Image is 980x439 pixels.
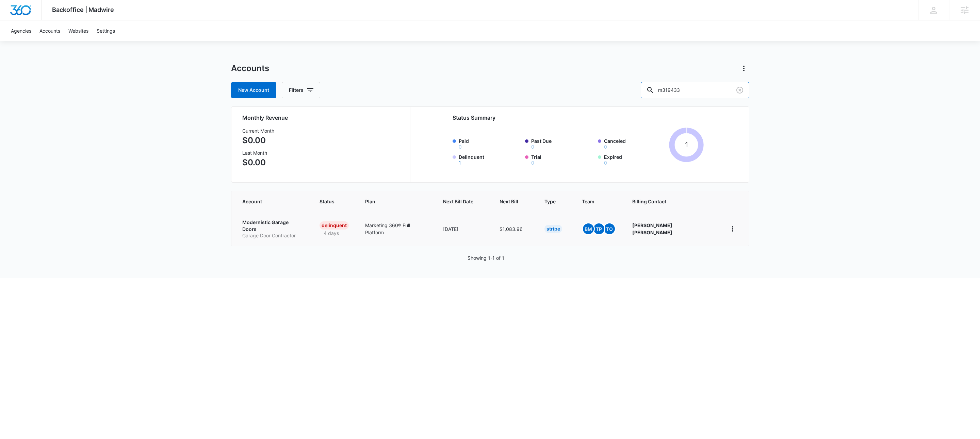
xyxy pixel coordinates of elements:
button: Clear [734,85,745,96]
span: Next Bill [500,198,518,205]
p: 4 days [320,230,343,237]
a: Accounts [35,20,64,41]
span: Next Bill Date [443,198,473,205]
tspan: 1 [685,140,688,149]
span: TP [593,223,604,234]
h1: Accounts [231,63,269,73]
p: Marketing 360® Full Platform [365,222,427,236]
strong: [PERSON_NAME] [PERSON_NAME] [632,222,672,235]
span: Plan [365,198,427,205]
button: Actions [738,63,749,74]
span: Team [582,198,606,205]
h3: Last Month [242,149,274,156]
p: Garage Door Contractor [242,232,303,239]
label: Canceled [604,137,667,149]
a: Agencies [7,20,35,41]
a: Settings [93,20,119,41]
td: [DATE] [435,212,491,246]
p: Showing 1-1 of 1 [468,254,504,261]
button: Delinquent [459,161,461,165]
h2: Status Summary [453,114,704,122]
label: Trial [531,153,594,165]
span: TO [604,223,615,234]
input: Search [641,82,749,98]
span: Billing Contact [632,198,710,205]
p: $0.00 [242,156,274,169]
label: Delinquent [459,153,521,165]
h3: Current Month [242,127,274,134]
span: Backoffice | Madwire [52,6,114,13]
label: Paid [459,137,521,149]
td: $1,083.96 [491,212,536,246]
p: Modernistic Garage Doors [242,219,303,232]
span: BM [583,223,594,234]
button: home [727,223,738,234]
span: Account [242,198,293,205]
button: Filters [282,82,320,98]
h2: Monthly Revenue [242,114,402,122]
label: Past Due [531,137,594,149]
a: New Account [231,82,276,98]
label: Expired [604,153,667,165]
span: Status [320,198,339,205]
span: Type [544,198,556,205]
div: Delinquent [320,221,349,230]
a: Modernistic Garage DoorsGarage Door Contractor [242,219,303,239]
div: Stripe [544,225,562,233]
a: Websites [64,20,93,41]
p: $0.00 [242,134,274,147]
